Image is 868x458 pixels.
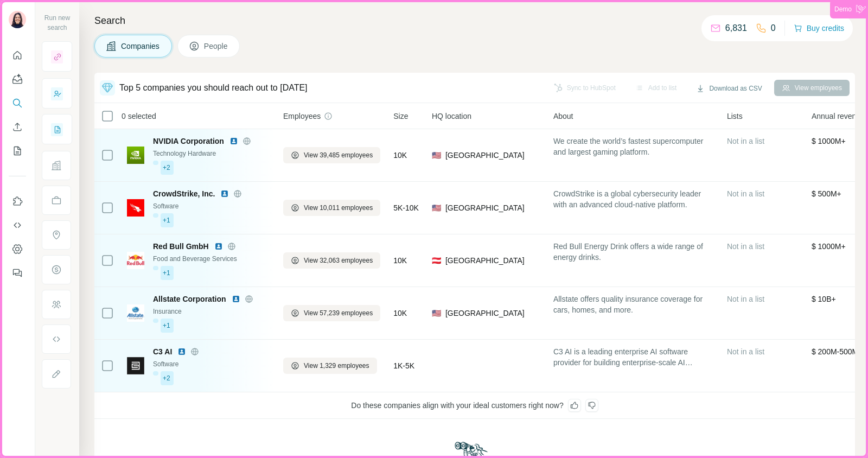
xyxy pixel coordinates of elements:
span: CrowdStrike is a global cybersecurity leader with an advanced cloud-native platform. [553,188,714,210]
span: $ 200M-500M [812,347,858,356]
span: 🇦🇹 [432,255,441,266]
span: +1 [163,268,170,278]
img: Agents [12,74,23,85]
span: $ 10B+ [812,295,836,303]
span: CrowdStrike, Inc. [153,188,215,199]
span: Annual revenue [812,111,865,122]
span: 🇺🇸 [432,150,441,161]
span: [GEOGRAPHIC_DATA] [445,150,525,161]
span: View 57,239 employees [304,308,373,318]
span: Not in a list [727,295,764,303]
button: View 10,011 employees [283,200,380,216]
span: C3 AI is a leading enterprise AI software provider for building enterprise-scale AI applications ... [553,346,714,368]
button: Use Surfe API [9,215,26,235]
img: Logo of C3 AI [127,357,144,374]
span: +2 [163,373,170,383]
button: View 1,329 employees [283,358,377,374]
span: 10K [393,255,407,266]
div: Insurance [153,307,270,316]
span: 🇺🇸 [432,202,441,213]
img: Logo of NVIDIA Corporation [127,147,144,164]
span: C3 AI [153,346,172,357]
span: People [204,41,229,52]
button: Quick start [9,46,26,65]
button: View 32,063 employees [283,252,380,269]
span: NVIDIA Corporation [153,136,224,147]
button: Download as CSV [688,80,769,97]
span: [GEOGRAPHIC_DATA] [445,202,525,213]
button: Use Surfe on LinkedIn [9,192,26,211]
span: +2 [163,163,170,173]
div: Food and Beverage Services [153,254,270,264]
div: Run new search [42,13,73,33]
span: HQ location [432,111,471,122]
img: LinkedIn logo [177,347,186,356]
span: Allstate offers quality insurance coverage for cars, homes, and more. [553,294,714,315]
span: 1K-5K [393,360,414,371]
span: Not in a list [727,137,764,145]
span: About [553,111,573,122]
span: 0 selected [122,111,156,122]
button: Dashboard [9,239,26,259]
div: Software [153,201,270,211]
span: Size [393,111,408,122]
img: LinkedIn logo [232,295,240,303]
span: Employees [283,111,321,122]
span: We create the world’s fastest supercomputer and largest gaming platform. [553,136,714,157]
button: View 57,239 employees [283,305,380,321]
span: +1 [163,321,170,330]
div: Do these companies align with your ideal customers right now? [94,392,855,419]
span: 🇺🇸 [432,308,441,319]
p: 0 [771,22,776,35]
span: Red Bull Energy Drink offers a wide range of energy drinks. [553,241,714,263]
span: Not in a list [727,242,764,251]
img: Avatar [9,11,26,28]
span: [GEOGRAPHIC_DATA] [445,308,525,319]
span: $ 1000M+ [812,137,846,145]
span: [GEOGRAPHIC_DATA] [445,255,525,266]
button: Agents Inbox [9,69,26,89]
button: Buy credits [794,21,844,36]
span: 10K [393,150,407,161]
span: Companies [121,41,161,52]
p: 6,831 [725,22,747,35]
img: Logo of CrowdStrike, Inc. [127,199,144,217]
span: View 32,063 employees [304,256,373,265]
button: Feedback [9,263,26,283]
img: LinkedIn logo [229,137,238,145]
span: +1 [163,215,170,225]
button: Search [9,93,26,113]
span: $ 500M+ [812,189,841,198]
span: Lists [727,111,743,122]
img: Corner Ribbon [856,5,866,14]
img: LinkedIn logo [220,189,229,198]
span: Allstate Corporation [153,294,226,304]
h4: Search [94,13,855,28]
button: Enrich CSV [9,117,26,137]
span: 5K-10K [393,202,419,213]
span: Not in a list [727,347,764,356]
button: My lists [9,141,26,161]
img: Logo of Allstate Corporation [127,304,144,322]
button: View 39,485 employees [283,147,380,163]
img: LinkedIn logo [214,242,223,251]
div: Technology Hardware [153,149,270,158]
span: View 1,329 employees [304,361,369,371]
img: Logo of Red Bull GmbH [127,252,144,269]
div: Software [153,359,270,369]
span: 10K [393,308,407,319]
span: $ 1000M+ [812,242,846,251]
span: Not in a list [727,189,764,198]
span: View 10,011 employees [304,203,373,213]
div: Top 5 companies you should reach out to [DATE] [119,81,308,94]
span: Red Bull GmbH [153,241,209,252]
span: View 39,485 employees [304,150,373,160]
span: Demo [834,4,852,14]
